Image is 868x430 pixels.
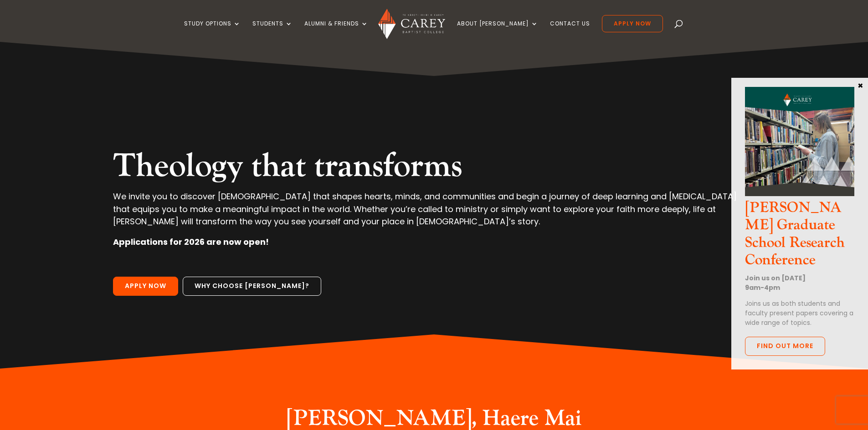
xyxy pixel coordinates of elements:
[113,277,178,296] a: Apply Now
[113,190,755,236] p: We invite you to discover [DEMOGRAPHIC_DATA] that shapes hearts, minds, and communities and begin...
[113,147,755,190] h2: Theology that transforms
[252,20,293,42] a: Students
[304,20,368,42] a: Alumni & Friends
[457,20,538,42] a: About [PERSON_NAME]
[378,9,445,39] img: Carey Baptist College
[550,20,590,42] a: Contact Us
[602,15,663,32] a: Apply Now
[184,20,241,42] a: Study Options
[745,283,780,292] strong: 9am-4pm
[183,277,321,296] a: Why choose [PERSON_NAME]?
[745,273,806,283] strong: Join us on [DATE]
[113,236,269,248] strong: Applications for 2026 are now open!
[745,299,854,328] p: Joins us as both students and faculty present papers covering a wide range of topics.
[745,337,825,356] a: Find out more
[745,188,854,199] a: CGS Research Conference
[745,87,854,196] img: CGS Research Conference
[745,199,854,274] h3: [PERSON_NAME] Graduate School Research Conference
[856,81,865,89] button: Close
